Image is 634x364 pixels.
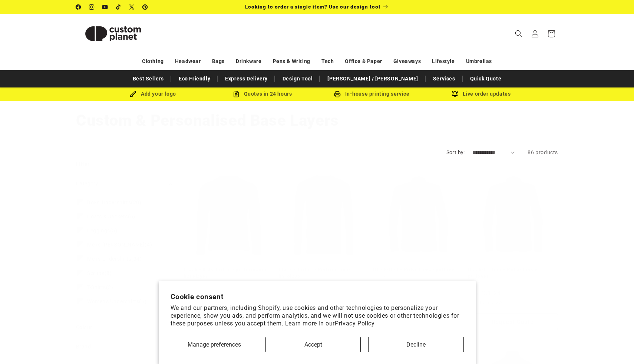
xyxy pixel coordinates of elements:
[393,55,421,68] a: Giveaways
[76,324,92,330] span: Colour
[452,91,458,97] img: Order updates
[171,292,464,301] h2: Cookie consent
[511,26,527,42] summary: Search
[245,4,380,10] span: Looking to order a single item? Use our design tool
[171,304,464,327] p: We and our partners, including Shopify, use cookies and other technologies to personalize your ex...
[87,242,145,248] span: Men's [PERSON_NAME]
[426,89,536,99] div: Live order updates
[468,266,558,279] a: Black/Carbon - Pulse fleece pullover
[129,72,168,85] a: Best Sellers
[87,255,142,262] span: (34)
[429,72,459,85] a: Services
[87,270,105,276] span: Scrubs
[76,174,172,193] summary: Category (0 selected)
[76,337,172,356] summary: Brand (0 selected)
[87,270,112,277] span: (8)
[528,149,558,155] span: 86 products
[184,266,274,279] a: Black - Kids TriDri® performance baselayer
[321,55,334,68] a: Tech
[87,298,139,304] span: Women's Undershirts
[468,313,558,330] button: Request Quote
[432,55,455,68] a: Lifestyle
[324,72,422,85] a: [PERSON_NAME] / [PERSON_NAME]
[73,14,153,53] a: Custom Planet
[446,149,465,155] label: Sort by:
[273,55,310,68] a: Pens & Writing
[76,181,98,186] span: Category
[175,72,214,85] a: Eco Friendly
[142,55,164,68] a: Clothing
[87,256,131,262] span: Men's Undershirts
[373,266,463,273] a: Black/Red - Pulse fleece pullover
[175,55,201,68] a: Headwear
[221,72,271,85] a: Express Delivery
[170,337,258,352] button: Manage preferences
[466,72,505,85] a: Quick Quote
[87,284,113,291] span: (3)
[98,89,208,99] div: Add your logo
[76,344,91,350] span: Brand
[87,284,106,290] span: T-Shirts
[188,341,241,348] span: Manage preferences
[466,55,492,68] a: Umbrellas
[278,266,369,279] a: Black - TriDri® Performance baselayer
[87,227,118,234] span: (5)
[87,228,110,234] span: Leggings
[279,72,317,85] a: Design Tool
[345,55,382,68] a: Office & Paper
[265,337,361,352] button: Accept
[130,91,136,97] img: Brush Icon
[335,320,374,327] a: Privacy Policy
[76,318,172,337] summary: Colour (0 selected)
[87,214,128,219] span: Coats & Jackets
[334,91,341,97] img: In-house printing
[87,213,135,220] span: (6)
[76,110,558,130] h1: Custom & Personalised Base Layers
[317,89,426,99] div: In-house printing service
[212,55,225,68] a: Bags
[87,199,131,205] span: Boys' Undershirts
[87,241,152,248] span: (4)
[87,298,146,305] span: (6)
[368,337,463,352] button: Decline
[233,91,240,97] img: Order Updates Icon
[76,17,150,50] img: Custom Planet
[208,89,317,99] div: Quotes in 24 hours
[87,199,142,206] span: (20)
[76,160,91,169] h2: Filter:
[236,55,261,68] a: Drinkware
